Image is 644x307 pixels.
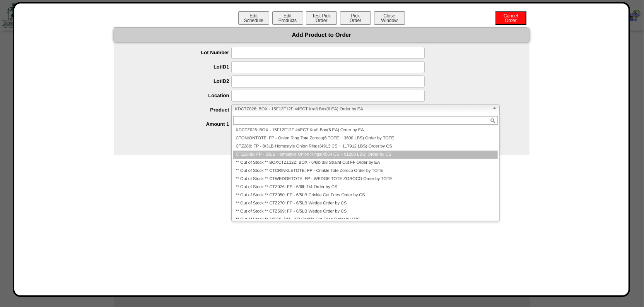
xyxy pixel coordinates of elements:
button: PickOrder [340,11,371,25]
li: CTZ280B: FP - 20LB Homestyle Onion Rings(4564 CS ~ 91280 LBS) Order by CS [233,151,497,159]
li: ** Out of Stock ** A0050: RM - 1/2 Crinkle Cut Fries Order by LBS [233,216,497,224]
li: ** Out of Stock ** CTZ599: FP - 6/5LB Wedge Order by CS [233,208,497,216]
li: ** Out of Stock ** CTZ050: FP - 6/5LB Crinkle Cut Fries Order by CS [233,191,497,199]
label: LotID2 [129,78,232,84]
li: CTZ280: FP - 8/3LB Homestyle Onion Rings(4913 CS ~ 117912 LBS) Order by CS [233,142,497,151]
label: Product [129,107,232,113]
li: ** Out of Stock ** BOXCTZ112Z: BOX - 6/6lb 3/8 Straiht Cut FF Order by EA [233,159,497,167]
label: Lot Number [129,50,232,55]
li: CTONIONTOTE: FP - Onion Ring Tote Zoroco(6 TOTE ~ 3600 LBS) Order by TOTE [233,134,497,142]
button: EditSchedule [238,11,269,25]
li: ** Out of Stock ** CTZ026: FP - 6/6lb 1/4 Order by CS [233,183,497,191]
button: EditProducts [272,11,303,25]
li: KDCTZ026: BOX - 15F12F12F 44ECT Kraft Box(6 EA) Order by EA [233,126,497,134]
li: ** Out of Stock ** CTWEDGETOTE: FP - WEDGE TOTE ZOROCO Order by TOTE [233,175,497,183]
a: CloseWindow [373,17,406,23]
label: Amount 1 [129,121,232,127]
label: LotID1 [129,64,232,70]
li: ** Out of Stock ** CTCRINKLETOTE: FP - Crinkle Tote Zoroco Order by TOTE [233,167,497,175]
button: Test PickOrder [306,11,337,25]
label: Location [129,93,232,98]
div: Add Product to Order [114,28,530,42]
button: CloseWindow [374,11,405,25]
span: KDCTZ026: BOX - 15F12F12F 44ECT Kraft Box(6 EA) Order by EA [235,105,489,114]
button: CancelOrder [495,11,526,25]
li: ** Out of Stock ** CTZ270: FP - 6/5LB Wedge Order by CS [233,199,497,208]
